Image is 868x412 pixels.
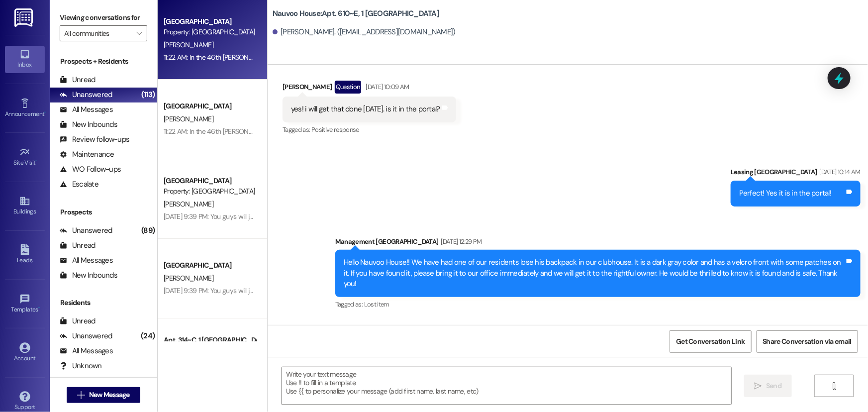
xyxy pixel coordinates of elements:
b: Nauvoo House: Apt. 610~E, 1 [GEOGRAPHIC_DATA] [273,8,439,19]
div: Leasing [GEOGRAPHIC_DATA] [731,167,861,181]
span: • [36,158,37,165]
span: [PERSON_NAME] [164,274,213,283]
a: Account [5,339,45,366]
div: [DATE] 9:39 PM: You guys will just need to double check if it was cashed in or not before you sen... [164,286,627,295]
span: [PERSON_NAME] [164,200,213,208]
div: All Messages [60,346,113,356]
div: Apt. 314~C, 1 [GEOGRAPHIC_DATA] [164,335,256,345]
div: Unread [60,75,96,85]
div: Property: [GEOGRAPHIC_DATA] [164,186,256,197]
div: (113) [139,87,157,103]
div: Unanswered [60,331,112,341]
div: Unread [60,316,96,326]
div: Review follow-ups [60,134,129,145]
a: Buildings [5,193,45,219]
div: Unanswered [60,90,112,100]
span: [PERSON_NAME] [164,114,213,123]
div: (24) [138,328,157,344]
div: All Messages [60,104,113,115]
div: [GEOGRAPHIC_DATA] [164,176,256,186]
div: Unanswered [60,225,112,236]
span: • [38,305,40,311]
div: [PERSON_NAME]. ([EMAIL_ADDRESS][DOMAIN_NAME]) [273,27,456,37]
div: [DATE] 12:29 PM [439,236,482,247]
div: 11:22 AM: In the 46th [PERSON_NAME], I would prefer 615 if possible with [PERSON_NAME] and [PERSO... [164,53,530,62]
div: Perfect! Yes it is in the portal! [739,188,831,199]
div: (89) [139,223,157,238]
div: yes! i will get that done [DATE]. is it in the portal? [291,104,440,114]
a: Inbox [5,46,45,73]
input: All communities [64,25,131,41]
div: Prospects [50,207,157,217]
div: [DATE] 9:39 PM: You guys will just need to double check if it was cashed in or not before you sen... [164,212,627,221]
span: Get Conversation Link [676,336,745,347]
div: New Inbounds [60,270,117,281]
div: Tagged as: [335,297,861,311]
i:  [755,382,762,390]
button: Get Conversation Link [670,330,751,353]
i:  [136,29,142,37]
span: Lost item [364,300,389,309]
div: All Messages [60,255,113,266]
div: Maintenance [60,149,114,160]
button: Send [744,375,792,397]
span: New Message [89,390,130,400]
span: • [44,109,46,116]
div: Hello Nauvoo House!! We have had one of our residents lose his backpack in our clubhouse. It is a... [344,257,845,289]
div: Residents [50,298,157,308]
div: Question [335,81,361,93]
div: [DATE] 10:14 AM [817,167,861,177]
div: [GEOGRAPHIC_DATA] [164,16,256,27]
span: Send [766,381,781,391]
div: [GEOGRAPHIC_DATA] [164,260,256,271]
div: [PERSON_NAME] [283,81,456,97]
a: Leads [5,241,45,268]
div: Unknown [60,361,102,371]
div: 11:22 AM: In the 46th [PERSON_NAME], I would prefer 615 if possible with [PERSON_NAME] and [PERSO... [164,127,530,136]
label: Viewing conversations for [60,10,147,25]
div: Escalate [60,179,98,190]
button: Share Conversation via email [757,330,858,353]
button: New Message [67,387,140,403]
div: Management [GEOGRAPHIC_DATA] [335,236,861,250]
div: Property: [GEOGRAPHIC_DATA] [164,27,256,37]
i:  [831,382,838,390]
div: [DATE] 10:09 AM [364,82,409,92]
img: ResiDesk Logo [14,8,35,27]
div: Tagged as: [283,122,456,137]
div: New Inbounds [60,119,117,130]
span: [PERSON_NAME] [164,40,213,49]
a: Site Visit • [5,144,45,171]
span: Positive response [311,125,359,134]
div: [GEOGRAPHIC_DATA] [164,101,256,111]
div: Prospects + Residents [50,56,157,67]
div: WO Follow-ups [60,164,121,175]
span: Share Conversation via email [763,336,852,347]
a: Templates • [5,291,45,317]
i:  [77,391,85,399]
div: Unread [60,240,96,251]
